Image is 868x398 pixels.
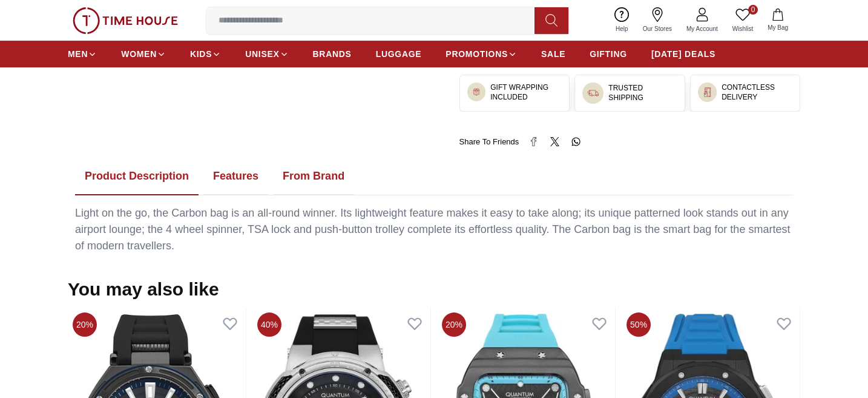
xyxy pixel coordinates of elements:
h3: GIFT WRAPPING INCLUDED [490,83,562,102]
a: SALE [541,43,565,65]
span: 20% [73,312,97,337]
h3: CONTACTLESS DELIVERY [722,83,792,102]
a: Our Stores [636,5,679,36]
span: LUGGAGE [376,48,422,60]
span: Help [611,24,633,33]
span: WOMEN [121,48,157,60]
span: BRANDS [313,48,352,60]
a: PROMOTIONS [446,43,517,65]
span: 0 [748,5,758,15]
span: My Account [682,24,723,33]
h2: You may also like [68,278,219,300]
a: 0Wishlist [725,5,760,36]
div: Light on the go, the Carbon bag is an all-round winner. Its lightweight feature makes it easy to ... [75,205,793,254]
span: UNISEX [245,48,279,60]
span: MEN [68,48,88,60]
span: Share To Friends [459,136,519,148]
span: My Bag [763,23,793,32]
button: From Brand [273,158,354,195]
a: Help [608,5,636,36]
button: My Bag [760,6,795,35]
a: GIFTING [590,43,627,65]
span: Wishlist [728,24,758,33]
span: KIDS [190,48,212,60]
img: ... [73,7,178,34]
img: ... [703,87,712,97]
a: WOMEN [121,43,166,65]
h3: TRUSTED SHIPPING [608,83,677,103]
a: BRANDS [313,43,352,65]
a: MEN [68,43,97,65]
a: LUGGAGE [376,43,422,65]
span: 50% [626,312,651,337]
a: KIDS [190,43,221,65]
span: SALE [541,48,565,60]
img: ... [587,87,599,99]
button: Product Description [75,158,199,195]
span: 20% [442,312,466,337]
span: 40% [257,312,281,337]
button: Features [203,158,268,195]
span: GIFTING [590,48,627,60]
span: Our Stores [638,24,677,33]
span: [DATE] DEALS [651,48,715,60]
a: [DATE] DEALS [651,43,715,65]
a: UNISEX [245,43,288,65]
img: ... [472,87,481,96]
span: PROMOTIONS [446,48,508,60]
